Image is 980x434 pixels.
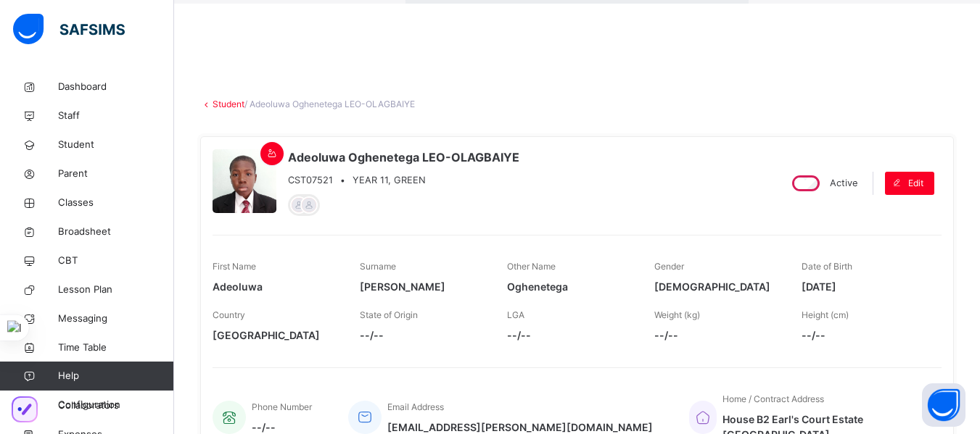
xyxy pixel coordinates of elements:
span: Other Name [507,261,556,272]
span: Surname [360,261,396,272]
span: Configuration [58,398,173,412]
span: Gender [654,261,684,272]
button: Open asap [922,383,965,427]
span: [PERSON_NAME] [360,279,485,294]
span: Weight (kg) [654,309,700,320]
span: [DEMOGRAPHIC_DATA] [654,279,780,294]
span: Active [830,178,857,188]
span: Lesson Plan [58,283,174,297]
span: --/-- [802,327,927,343]
span: Dashboard [58,80,174,94]
span: Student [58,138,174,152]
span: State of Origin [360,309,418,320]
span: LGA [507,309,524,320]
span: Time Table [58,341,174,355]
div: • [288,173,519,187]
span: Help [58,369,173,383]
span: YEAR 11, GREEN [353,175,426,185]
span: Country [213,309,245,320]
span: CST07521 [288,173,333,187]
span: CBT [58,254,174,268]
span: Classes [58,196,174,210]
span: Home / Contract Address [722,393,824,404]
span: [GEOGRAPHIC_DATA] [213,327,338,343]
span: Edit [908,177,923,190]
span: Adeoluwa Oghenetega LEO-OLAGBAIYE [288,149,519,166]
a: Student [213,99,244,109]
span: Height (cm) [802,309,849,320]
span: --/-- [360,327,485,343]
span: Date of Birth [802,261,852,272]
span: Parent [58,167,174,181]
span: First Name [213,261,256,272]
span: Phone Number [252,401,312,412]
span: Adeoluwa [213,279,338,294]
span: Messaging [58,312,174,326]
span: / Adeoluwa Oghenetega LEO-OLAGBAIYE [244,99,415,109]
span: [DATE] [802,279,927,294]
span: Broadsheet [58,225,174,239]
span: --/-- [507,327,633,343]
span: --/-- [654,327,780,343]
span: Email Address [387,401,444,412]
img: safsims [13,14,125,44]
span: Staff [58,109,174,123]
span: Oghenetega [507,279,633,294]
